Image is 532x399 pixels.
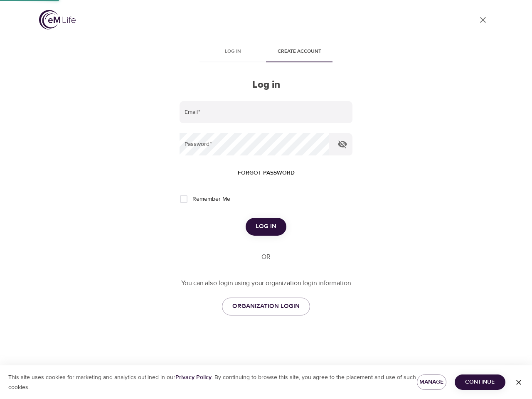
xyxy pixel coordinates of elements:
[175,374,212,381] a: Privacy Policy
[271,47,328,56] span: Create account
[238,168,295,178] span: Forgot password
[222,298,310,315] a: ORGANIZATION LOGIN
[39,10,76,30] img: logo
[455,374,505,390] button: Continue
[180,79,352,91] h2: Log in
[204,47,261,56] span: Log in
[232,301,300,312] span: ORGANIZATION LOGIN
[234,165,298,181] button: Forgot password
[256,221,276,232] span: Log in
[246,218,286,235] button: Log in
[180,42,352,62] div: disabled tabs example
[192,195,230,204] span: Remember Me
[424,377,440,387] span: Manage
[417,374,446,390] button: Manage
[473,10,493,30] a: close
[180,278,352,288] p: You can also login using your organization login information
[461,377,499,387] span: Continue
[258,252,274,262] div: OR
